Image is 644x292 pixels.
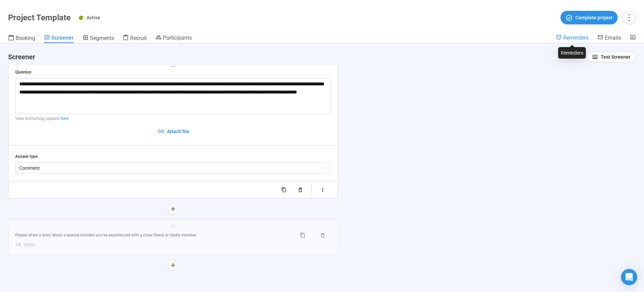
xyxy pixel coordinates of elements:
[15,153,331,160] div: Answer type
[15,232,291,238] div: Please share a story about a special moment you've experienced with a close friend or family member.
[622,11,636,24] button: more
[87,15,100,20] span: Active
[605,35,621,41] span: Emails
[8,220,338,255] div: holderPlease share a story about a special moment you've experienced with a close friend or famil...
[156,34,192,42] a: Participants
[8,52,581,62] h4: Screener
[601,53,630,61] span: Test Screener
[163,35,192,41] span: Participants
[15,116,331,122] p: View formatting options .
[624,13,634,22] span: more
[51,35,74,41] span: Screener
[556,34,589,42] a: Reminders
[563,35,589,41] span: Reminders
[130,35,147,41] span: Recruit
[15,63,331,68] span: holder
[168,260,178,271] button: plus
[170,262,176,268] span: plus
[560,11,618,24] button: Complete project
[558,47,586,59] div: Reminders
[587,51,636,62] button: Test Screener
[170,206,176,211] span: plus
[82,34,114,43] a: Segments
[597,34,621,42] a: Emails
[123,34,147,43] a: Recruit
[8,34,35,43] a: Booking
[61,116,68,121] a: here
[168,204,178,214] button: plus
[167,128,189,135] span: Attach file
[15,69,331,76] div: Question
[15,126,331,137] button: Attach file
[24,241,35,248] span: Video
[44,34,74,43] a: Screener
[8,13,71,22] h1: Project Template
[575,14,613,21] span: Complete project
[16,35,35,41] span: Booking
[15,224,331,229] span: holder
[90,35,114,41] span: Segments
[19,163,327,173] span: Comment
[621,269,637,285] div: Open Intercom Messenger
